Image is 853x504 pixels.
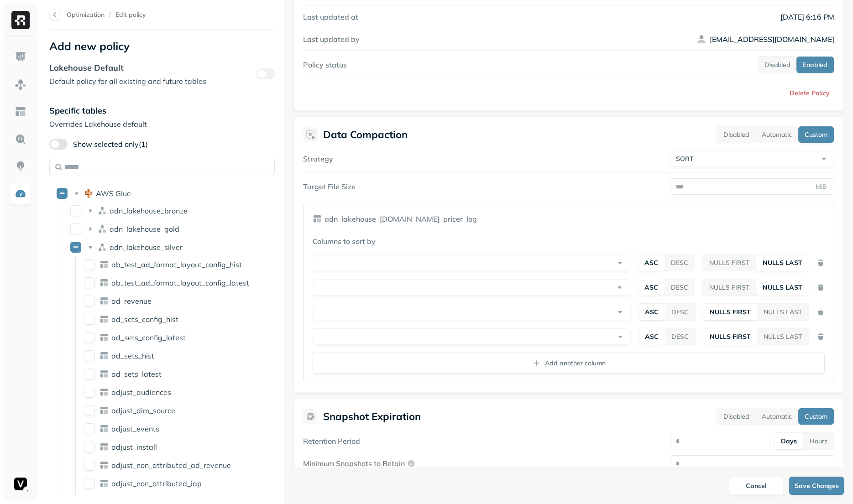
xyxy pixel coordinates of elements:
button: ad_sets_config_hist [84,314,95,325]
label: Last updated by [303,35,360,44]
button: ad_sets_latest [84,369,95,379]
div: ad_sets_latestad_sets_latest [80,367,249,381]
label: Last updated at [303,12,358,21]
div: ab_test_ad_format_layout_config_histab_test_ad_format_layout_config_hist [80,257,249,272]
p: AWS Glue [96,189,131,198]
p: Data Compaction [323,128,408,141]
p: / [109,10,111,19]
button: Disabled [717,126,755,143]
span: ad_revenue [111,296,152,306]
button: adjust_dim_source [84,405,95,416]
div: adn_lakehouse_goldadn_lakehouse_gold [67,222,250,236]
p: adn_lakehouse_bronze [110,206,188,215]
p: Overrides Lakehouse default [49,119,275,130]
div: adjust_non_attributed_iapadjust_non_attributed_iap [80,476,249,491]
div: adjust_non_attributed_ad_revenueadjust_non_attributed_ad_revenue [80,458,249,473]
button: adjust_non_attributed_ad_revenue [84,460,95,471]
button: ab_test_ad_format_layout_config_hist [84,259,95,270]
button: NULLS LAST [756,279,809,296]
button: adjust_non_attributed_iap [84,478,95,489]
div: ab_test_ad_format_layout_config_latestab_test_ad_format_layout_config_latest [80,275,249,290]
button: adjust_audiences [84,387,95,398]
button: Custom [798,408,834,425]
p: Add new policy [49,39,275,53]
p: adn_lakehouse_[DOMAIN_NAME]_pricer_log [324,213,477,224]
div: adjust_dim_sourceadjust_dim_source [80,403,249,418]
p: adjust_dim_source [111,406,175,415]
p: adjust_install [111,442,157,452]
p: [DATE] 6:16 PM [670,11,834,22]
button: DESC [665,304,695,320]
span: Edit policy [115,10,146,19]
div: adjust_audiencesadjust_audiences [80,385,249,400]
img: Asset Explorer [15,106,26,118]
button: Cancel [729,477,784,495]
button: AWS Glue [57,188,68,199]
p: ad_sets_latest [111,369,162,379]
button: NULLS LAST [756,255,809,271]
p: Default policy for all existing and future tables [49,76,206,87]
img: Voodoo [14,478,27,490]
p: ab_test_ad_format_layout_config_hist [111,260,242,269]
button: NULLS FIRST [703,279,756,296]
button: ab_test_ad_format_layout_config_latest [84,277,95,288]
button: ad_sets_config_latest [84,332,95,343]
button: Delete Policy [782,85,834,101]
p: Snapshot Expiration [323,410,421,423]
span: adn_lakehouse_silver [110,243,183,252]
button: ad_sets_hist [84,350,95,361]
p: adjust_audiences [111,388,171,397]
button: Hours [803,433,834,449]
p: Specific tables [49,105,275,116]
button: adn_lakehouse_gold [70,223,81,234]
label: Target File Size [303,182,356,191]
button: adjust_events [84,423,95,434]
div: adn_lakehouse_silveradn_lakehouse_silver [67,240,250,255]
button: adjust_install [84,442,95,452]
p: ab_test_ad_format_layout_config_latest [111,278,249,287]
button: DESC [665,328,695,345]
button: Enabled [796,57,834,73]
p: Optimization [67,10,105,19]
label: Retention Period [303,436,360,446]
button: Disabled [717,408,755,425]
p: ad_sets_config_latest [111,333,186,342]
p: ad_sets_config_hist [111,315,178,324]
button: NULLS LAST [757,328,809,345]
button: Disabled [758,57,796,73]
img: Optimization [15,188,26,200]
p: adjust_non_attributed_ad_revenue [111,461,231,470]
p: adjust_events [111,424,159,433]
button: Show selected only(1) [49,139,68,150]
div: adjust_installadjust_install [80,440,249,454]
button: adn_lakehouse_bronze [70,205,81,216]
img: Dashboard [15,51,26,63]
p: adjust_non_attributed_iap [111,479,202,488]
button: NULLS LAST [757,304,809,320]
button: DESC [665,255,695,271]
div: ad_sets_config_latestad_sets_config_latest [80,330,249,345]
div: AWS GlueAWS Glue [53,186,251,201]
div: ad_sets_config_histad_sets_config_hist [80,312,249,327]
nav: breadcrumb [67,10,146,19]
p: adn_lakehouse_gold [110,224,179,234]
button: ASC [638,304,665,320]
p: Minimum Snapshots to Retain [303,459,405,468]
button: NULLS FIRST [703,255,756,271]
button: Custom [798,126,834,143]
img: Query Explorer [15,133,26,145]
p: Add another column [545,359,606,368]
button: DESC [665,279,695,296]
button: Days [775,433,803,449]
